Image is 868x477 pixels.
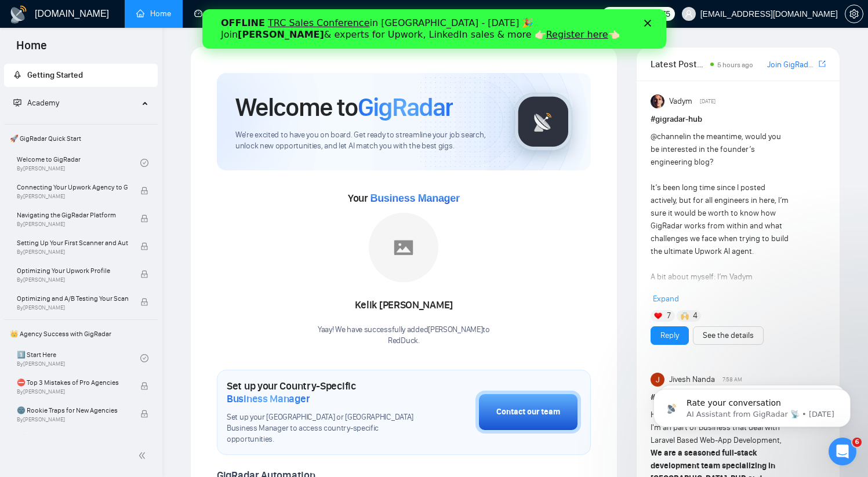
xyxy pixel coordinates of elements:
button: setting [845,5,863,23]
span: By [PERSON_NAME] [17,276,128,283]
div: Kelik [PERSON_NAME] [318,296,490,315]
a: Join GigRadar Slack Community [767,59,816,71]
a: 1️⃣ Start HereBy[PERSON_NAME] [17,345,140,371]
span: Latest Posts from the GigRadar Community [651,57,707,71]
iframe: Intercom notifications message [636,365,868,446]
span: rocket [13,71,21,79]
a: export [819,59,826,70]
div: Contact our team [496,406,560,418]
span: check-circle [140,354,148,362]
span: Set up your [GEOGRAPHIC_DATA] or [GEOGRAPHIC_DATA] Business Manager to access country-specific op... [227,412,417,445]
span: 🚀 GigRadar Quick Start [5,127,157,150]
span: We're excited to have you on board. Get ready to streamline your job search, unlock new opportuni... [235,130,496,152]
span: lock [140,242,148,250]
p: RedDuck . [318,336,490,347]
div: Close [442,10,453,17]
h1: Welcome to [235,92,453,123]
a: Reply [660,329,679,342]
span: Connects: [620,8,655,20]
a: Welcome to GigRadarBy[PERSON_NAME] [17,150,140,176]
span: By [PERSON_NAME] [17,304,128,311]
span: Business Manager [227,392,310,405]
a: homeHome [136,9,171,19]
div: Yaay! We have successfully added [PERSON_NAME] to [318,325,490,347]
span: lock [140,187,148,195]
span: 575 [657,8,670,20]
span: ☠️ Fatal Traps for Solo Freelancers [17,432,128,444]
span: Academy [13,98,59,108]
span: Business Manager [370,192,459,204]
span: Vadym [669,95,692,108]
span: Navigating the GigRadar Platform [17,209,128,221]
button: See the details [693,326,764,345]
span: export [819,59,826,68]
span: 👑 Agency Success with GigRadar [5,322,157,345]
span: ⛔ Top 3 Mistakes of Pro Agencies [17,377,128,388]
span: user [685,10,693,18]
iframe: Intercom live chat banner [202,9,666,49]
span: Home [7,37,56,61]
span: setting [845,9,863,19]
span: Expand [653,294,679,304]
img: Vadym [651,94,664,108]
span: 7 [667,310,671,322]
span: double-left [138,450,150,461]
span: 6 [852,438,862,447]
iframe: Intercom live chat [829,438,856,465]
img: logo [9,5,28,24]
span: Connecting Your Upwork Agency to GigRadar [17,181,128,193]
span: lock [140,298,148,306]
a: searchScanner [270,9,313,19]
span: Your [348,192,460,205]
span: By [PERSON_NAME] [17,388,128,395]
span: fund-projection-screen [13,99,21,107]
span: @channel [651,132,685,141]
span: lock [140,382,148,390]
span: lock [140,270,148,278]
span: lock [140,214,148,223]
a: Register here [344,20,406,31]
span: [DATE] [700,96,716,107]
span: By [PERSON_NAME] [17,193,128,200]
span: 🌚 Rookie Traps for New Agencies [17,405,128,416]
span: By [PERSON_NAME] [17,221,128,228]
img: 🙌 [681,312,689,320]
span: 5 hours ago [717,61,753,69]
span: Getting Started [27,70,83,80]
h1: # gigradar-hub [651,113,826,126]
h1: Set up your Country-Specific [227,380,417,405]
img: gigradar-logo.png [514,93,572,151]
span: Setting Up Your First Scanner and Auto-Bidder [17,237,128,249]
span: 4 [693,310,698,322]
a: setting [845,9,863,19]
a: See the details [703,329,754,342]
span: Optimizing Your Upwork Profile [17,265,128,276]
button: Contact our team [475,391,581,434]
a: dashboardDashboard [194,9,247,19]
img: placeholder.png [369,213,438,282]
span: Academy [27,98,59,108]
button: Reply [651,326,689,345]
span: By [PERSON_NAME] [17,416,128,423]
span: GigRadar [358,92,453,123]
img: ❤️ [654,312,662,320]
span: By [PERSON_NAME] [17,249,128,256]
li: Getting Started [4,64,158,87]
span: lock [140,410,148,418]
span: check-circle [140,159,148,167]
span: Optimizing and A/B Testing Your Scanner for Better Results [17,293,128,304]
